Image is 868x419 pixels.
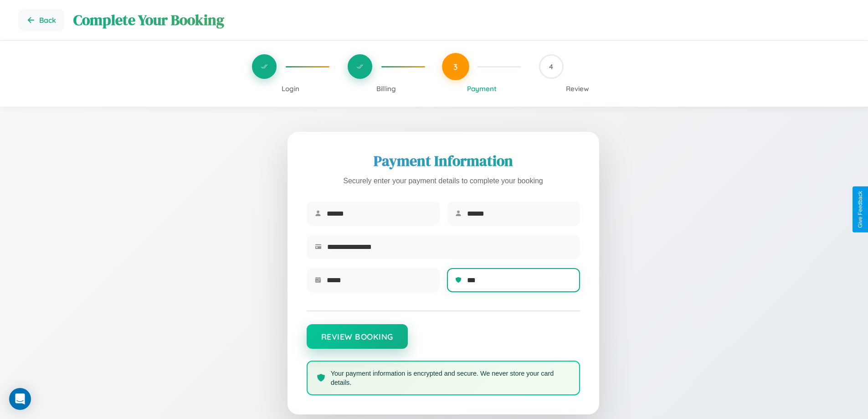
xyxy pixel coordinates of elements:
h1: Complete Your Booking [73,10,850,30]
h2: Payment Information [307,151,580,171]
span: 3 [453,62,458,72]
span: Billing [376,84,396,93]
span: Payment [467,84,497,93]
p: Securely enter your payment details to complete your booking [307,175,580,188]
span: Review [566,84,589,93]
span: 4 [549,62,553,71]
div: Open Intercom Messenger [9,388,31,410]
span: Login [282,84,299,93]
p: Your payment information is encrypted and secure. We never store your card details. [331,369,570,387]
button: Go back [18,9,64,31]
div: Give Feedback [857,191,863,228]
button: Review Booking [307,324,408,349]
